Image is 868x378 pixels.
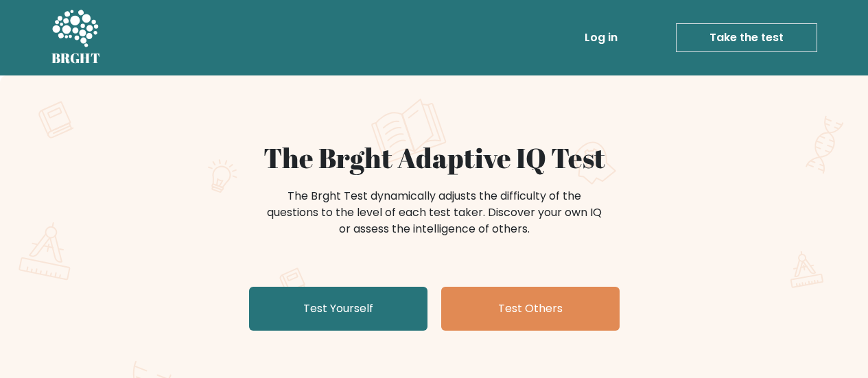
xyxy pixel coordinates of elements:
a: BRGHT [51,5,101,70]
div: The Brght Test dynamically adjusts the difficulty of the questions to the level of each test take... [263,188,606,237]
a: Log in [579,24,623,51]
a: Take the test [676,23,817,52]
a: Test Yourself [249,287,427,331]
a: Test Others [441,287,620,331]
h1: The Brght Adaptive IQ Test [99,141,769,174]
h5: BRGHT [51,50,101,67]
